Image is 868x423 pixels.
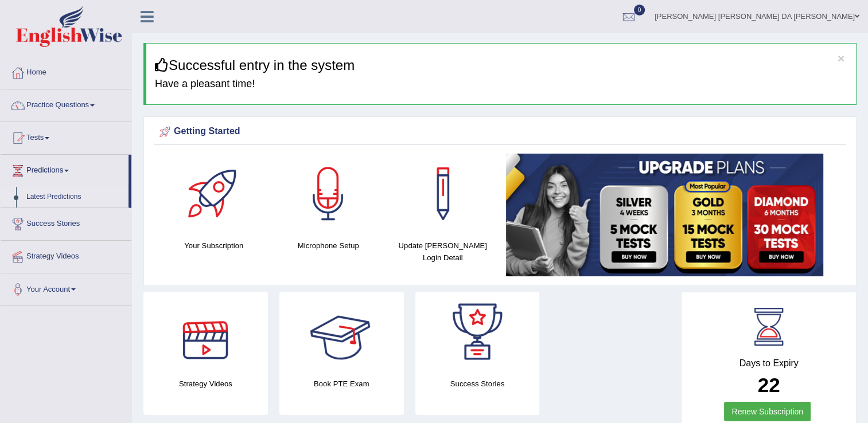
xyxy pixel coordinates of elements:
[1,57,131,85] a: Home
[694,358,843,369] h4: Days to Expiry
[1,208,131,237] a: Success Stories
[1,241,131,269] a: Strategy Videos
[724,402,811,421] a: Renew Subscription
[1,122,131,151] a: Tests
[162,240,266,252] h4: Your Subscription
[157,123,843,140] div: Getting Started
[143,378,268,390] h4: Strategy Videos
[155,58,847,73] h3: Successful entry in the system
[1,155,129,183] a: Predictions
[277,240,380,252] h4: Microphone Setup
[838,52,844,64] button: ×
[758,374,780,396] b: 22
[1,273,131,302] a: Your Account
[279,378,404,390] h4: Book PTE Exam
[415,378,540,390] h4: Success Stories
[21,187,129,207] a: Latest Predictions
[1,89,131,118] a: Practice Questions
[391,240,495,264] h4: Update [PERSON_NAME] Login Detail
[506,154,823,276] img: small5.jpg
[155,79,847,90] h4: Have a pleasant time!
[634,5,645,15] span: 0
